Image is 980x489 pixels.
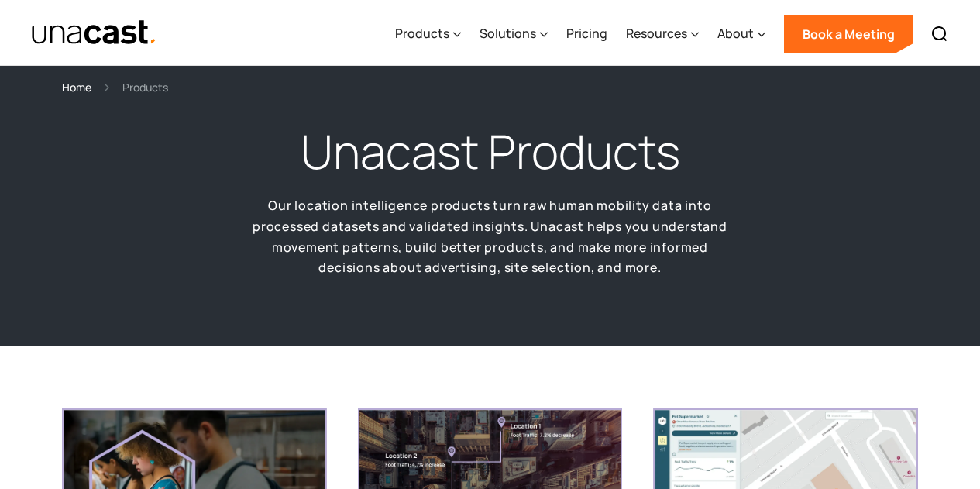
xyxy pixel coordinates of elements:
[480,24,536,43] div: Solutions
[717,24,754,43] div: About
[480,2,548,66] div: Solutions
[301,121,680,183] h1: Unacast Products
[566,2,607,66] a: Pricing
[626,24,687,43] div: Resources
[250,195,731,278] p: Our location intelligence products turn raw human mobility data into processed datasets and valid...
[62,78,91,96] a: Home
[395,2,461,66] div: Products
[717,2,765,66] div: About
[930,25,949,43] img: Search icon
[122,78,168,96] div: Products
[31,19,157,46] img: Unacast text logo
[784,15,913,53] a: Book a Meeting
[395,24,449,43] div: Products
[31,19,157,46] a: home
[626,2,699,66] div: Resources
